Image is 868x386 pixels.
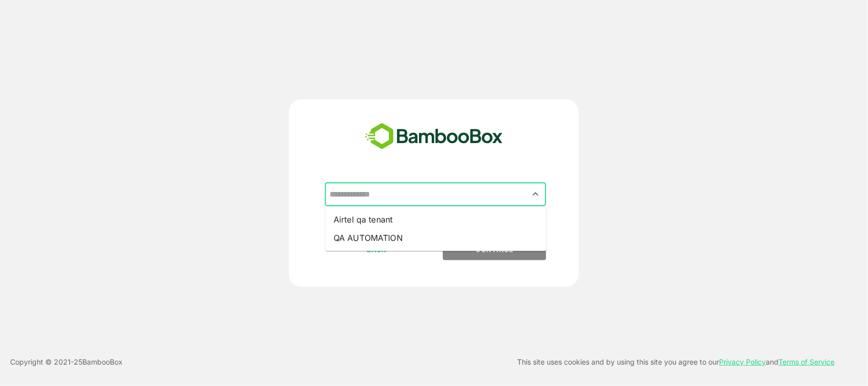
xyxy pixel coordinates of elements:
a: Privacy Policy [720,357,766,366]
li: QA AUTOMATION [325,229,547,247]
p: Copyright © 2021- 25 BambooBox [10,356,123,368]
li: Airtel qa tenant [325,210,547,229]
button: Close [529,187,543,201]
img: bamboobox [360,120,508,153]
p: This site uses cookies and by using this site you agree to our and [518,356,835,368]
a: Terms of Service [779,357,835,366]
